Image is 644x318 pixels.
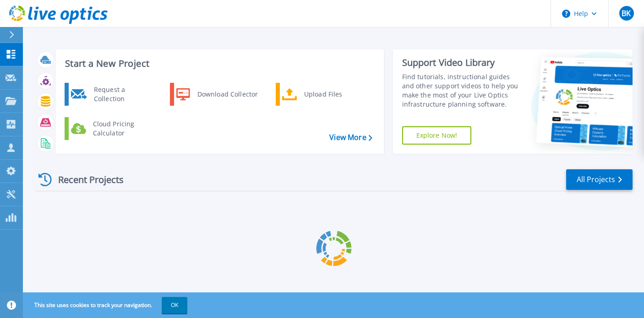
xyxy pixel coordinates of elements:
a: View More [329,133,372,142]
a: Upload Files [276,83,370,106]
a: Download Collector [170,83,264,106]
div: Download Collector [193,85,262,103]
a: Explore Now! [402,126,472,145]
a: Request a Collection [65,83,158,106]
span: This site uses cookies to track your navigation. [25,297,187,313]
div: Support Video Library [402,57,522,69]
a: Cloud Pricing Calculator [65,117,158,140]
span: BK [622,10,631,17]
button: OK [162,297,187,313]
div: Upload Files [300,85,367,103]
div: Request a Collection [89,85,156,103]
div: Cloud Pricing Calculator [88,119,156,138]
div: Recent Projects [35,168,136,191]
a: All Projects [566,169,633,190]
h3: Start a New Project [65,59,372,69]
div: Find tutorials, instructional guides and other support videos to help you make the most of your L... [402,72,522,109]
